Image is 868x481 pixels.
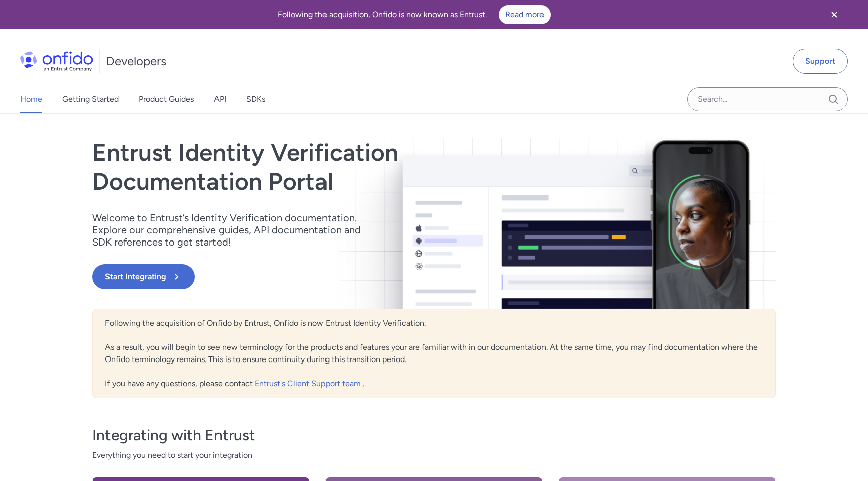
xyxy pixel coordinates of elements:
button: Close banner [816,2,853,27]
a: Read more [499,5,551,24]
button: Start Integrating [92,264,195,289]
span: Everything you need to start your integration [92,449,776,461]
h1: Developers [106,53,166,69]
input: Onfido search input field [687,87,848,111]
img: Onfido Logo [20,51,93,71]
h1: Entrust Identity Verification Documentation Portal [92,138,571,196]
a: Entrust's Client Support team [255,379,363,388]
a: Start Integrating [92,264,571,289]
a: Getting Started [62,85,119,113]
a: Home [20,85,42,113]
div: Following the acquisition of Onfido by Entrust, Onfido is now Entrust Identity Verification. As a... [92,309,776,398]
a: Support [793,49,848,74]
p: Welcome to Entrust’s Identity Verification documentation. Explore our comprehensive guides, API d... [92,212,374,248]
h3: Integrating with Entrust [92,425,776,445]
a: API [214,85,226,113]
div: Following the acquisition, Onfido is now known as Entrust. [12,5,816,24]
a: Product Guides [139,85,194,113]
svg: Close banner [828,9,840,21]
a: SDKs [246,85,265,113]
